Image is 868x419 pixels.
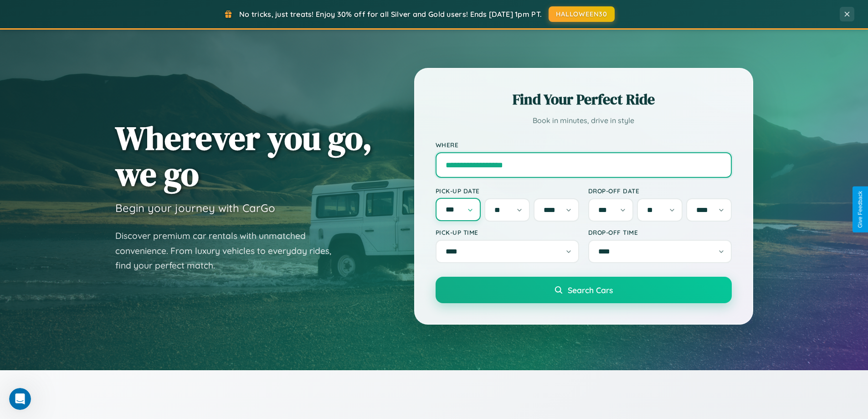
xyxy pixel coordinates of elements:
[9,388,31,410] iframe: Intercom live chat
[436,89,732,109] h2: Find Your Perfect Ride
[115,120,372,192] h1: Wherever you go, we go
[436,277,732,303] button: Search Cars
[239,10,542,19] span: No tricks, just treats! Enjoy 30% off for all Silver and Gold users! Ends [DATE] 1pm PT.
[436,141,732,149] label: Where
[436,187,579,195] label: Pick-up Date
[857,191,863,228] div: Give Feedback
[588,187,732,195] label: Drop-off Date
[549,6,615,22] button: HALLOWEEN30
[115,228,343,273] p: Discover premium car rentals with unmatched convenience. From luxury vehicles to everyday rides, ...
[568,285,613,295] span: Search Cars
[588,228,732,236] label: Drop-off Time
[436,228,579,236] label: Pick-up Time
[115,201,275,215] h3: Begin your journey with CarGo
[436,114,732,127] p: Book in minutes, drive in style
